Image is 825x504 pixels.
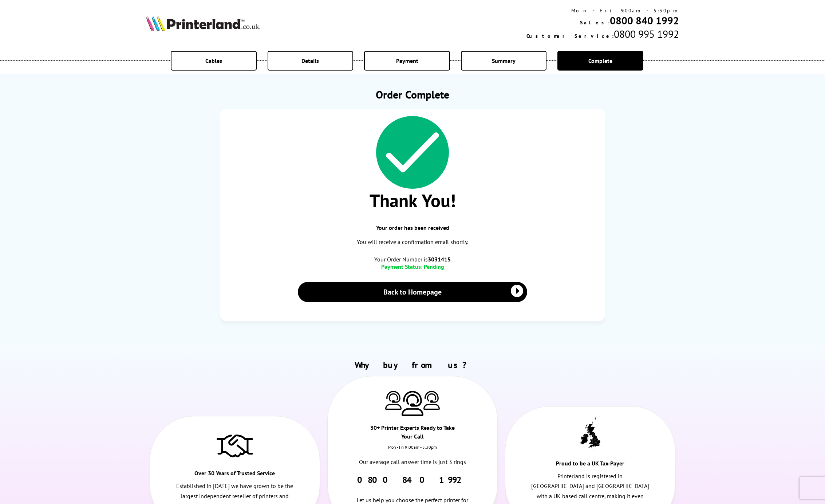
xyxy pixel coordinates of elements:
img: Trusted Service [217,431,253,460]
div: Mon - Fri 9:00am - 5:30pm [526,7,679,14]
span: Your order has been received [227,224,598,231]
img: Printer Experts [402,391,423,416]
img: Printerland Logo [146,15,260,31]
div: 30+ Printer Experts Ready to Take Your Call [370,423,455,444]
p: Our average call answer time is just 3 rings [353,457,472,467]
div: Mon - Fri 9:00am - 5.30pm [328,444,498,457]
a: 0800 840 1992 [357,474,467,485]
span: Details [301,57,319,64]
span: 0800 995 1992 [614,27,679,41]
img: UK tax payer [580,417,600,450]
span: Cables [205,57,222,64]
span: Thank You! [227,189,598,212]
span: Sales: [580,19,610,26]
img: Printer Experts [423,391,440,409]
span: Payment Status: [381,263,422,270]
a: 0800 840 1992 [610,14,679,27]
span: Payment [396,57,418,64]
h1: Order Complete [220,87,605,101]
img: Printer Experts [385,391,402,409]
div: Proud to be a UK Tax-Payer [548,459,632,471]
span: Summary [492,57,516,64]
h2: Why buy from us? [146,359,679,371]
p: You will receive a confirmation email shortly. [227,237,598,247]
span: Your Order Number is [227,256,598,263]
span: Complete [588,57,612,64]
div: Over 30 Years of Trusted Service [192,469,277,481]
a: Back to Homepage [298,282,527,302]
span: Pending [424,263,444,270]
b: 3031415 [428,256,451,263]
span: Customer Service: [526,33,614,39]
